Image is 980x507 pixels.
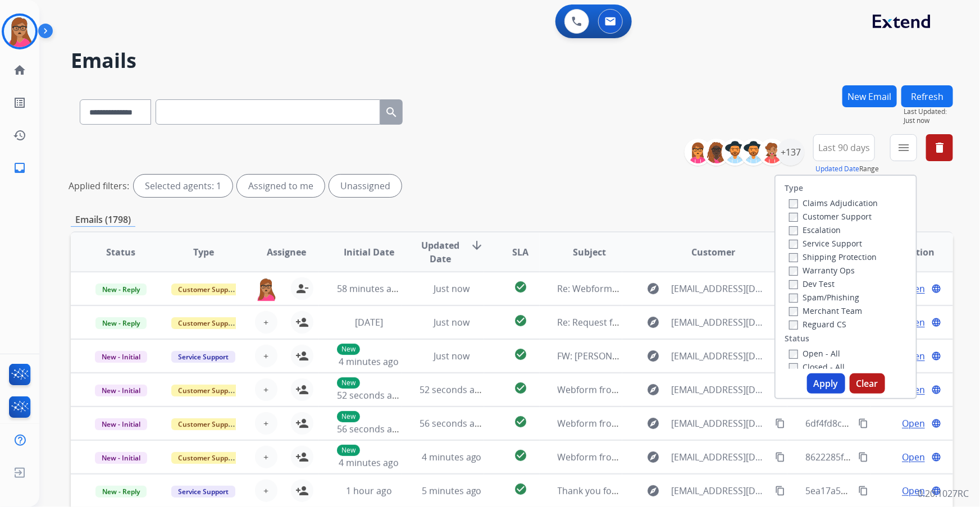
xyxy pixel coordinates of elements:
span: + [263,316,268,329]
span: Webform from [EMAIL_ADDRESS][DOMAIN_NAME] on [DATE] [558,383,812,396]
span: Status [106,245,135,259]
span: Open [902,417,925,430]
p: 0.20.1027RC [918,487,969,500]
label: Closed - All [789,362,845,372]
mat-icon: content_copy [858,486,868,496]
span: Customer Support [171,284,244,295]
span: 4 minutes ago [339,456,399,469]
span: New - Initial [95,452,147,464]
mat-icon: check_circle [514,381,527,395]
input: Closed - All [789,363,798,372]
span: Updated Date [420,239,461,266]
span: Customer Support [171,418,244,430]
mat-icon: language [931,351,941,361]
span: Service Support [171,486,235,497]
span: [DATE] [355,316,383,328]
p: New [337,445,360,456]
mat-icon: check_circle [514,482,527,496]
span: Webform from [EMAIL_ADDRESS][DOMAIN_NAME] on [DATE] [558,417,812,430]
span: 8622285f-b638-458b-a484-94e34201f2f0 [805,451,973,463]
span: + [263,417,268,430]
span: 52 seconds ago [420,383,485,396]
label: Open - All [789,348,840,359]
span: Service Support [171,351,235,363]
label: Warranty Ops [789,265,855,276]
mat-icon: person_add [295,349,309,363]
span: 56 seconds ago [420,417,485,430]
mat-icon: check_circle [514,280,527,294]
p: New [337,344,360,355]
span: New - Initial [95,385,147,396]
button: Apply [807,373,845,394]
span: Range [815,164,879,173]
mat-icon: delete [933,141,946,154]
mat-icon: person_add [295,450,309,464]
span: Open [902,450,925,464]
span: Re: Webform from [EMAIL_ADDRESS][DOMAIN_NAME] on [DATE] [558,282,827,295]
span: Just now [434,316,470,328]
input: Spam/Phishing [789,294,798,303]
button: + [255,412,277,435]
span: 5 minutes ago [422,485,482,497]
span: 4 minutes ago [422,451,482,463]
p: New [337,377,360,389]
button: + [255,446,277,468]
span: Customer Support [171,317,244,329]
span: + [263,349,268,363]
span: FW: [PERSON_NAME] 089TACI300 PRJ002723970 [558,350,757,362]
span: Initial Date [344,245,394,259]
span: + [263,383,268,396]
span: + [263,450,268,464]
mat-icon: explore [647,450,660,464]
mat-icon: check_circle [514,314,527,327]
label: Status [785,333,809,344]
span: 4 minutes ago [339,355,399,368]
span: 1 hour ago [346,485,392,497]
img: avatar [4,16,35,47]
mat-icon: person_add [295,417,309,430]
span: 58 minutes ago [337,282,402,295]
mat-icon: search [385,106,398,119]
div: Assigned to me [237,175,325,197]
span: Last 90 days [818,145,870,150]
button: Clear [850,373,885,394]
mat-icon: history [13,129,26,142]
mat-icon: check_circle [514,449,527,462]
span: Last Updated: [904,107,953,116]
label: Escalation [789,225,841,235]
input: Customer Support [789,213,798,222]
img: agent-avatar [255,277,277,301]
mat-icon: language [931,418,941,428]
label: Merchant Team [789,305,862,316]
input: Shipping Protection [789,253,798,262]
span: Customer Support [171,452,244,464]
input: Open - All [789,350,798,359]
mat-icon: content_copy [858,452,868,462]
span: Just now [904,116,953,125]
mat-icon: person_add [295,383,309,396]
span: Re: Request for photos [558,316,655,328]
span: New - Reply [95,317,147,329]
mat-icon: explore [647,417,660,430]
label: Dev Test [789,278,835,289]
label: Spam/Phishing [789,292,859,303]
input: Reguard CS [789,321,798,330]
div: +137 [777,139,804,166]
span: Subject [573,245,606,259]
button: + [255,479,277,502]
button: Last 90 days [813,134,875,161]
span: New - Initial [95,351,147,363]
mat-icon: menu [897,141,910,154]
mat-icon: list_alt [13,96,26,109]
button: Refresh [901,85,953,107]
span: Just now [434,350,470,362]
label: Claims Adjudication [789,198,878,208]
span: 52 seconds ago [337,389,403,401]
p: New [337,411,360,422]
label: Reguard CS [789,319,846,330]
mat-icon: language [931,317,941,327]
mat-icon: home [13,63,26,77]
span: [EMAIL_ADDRESS][DOMAIN_NAME] [672,450,769,464]
label: Service Support [789,238,862,249]
button: + [255,378,277,401]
